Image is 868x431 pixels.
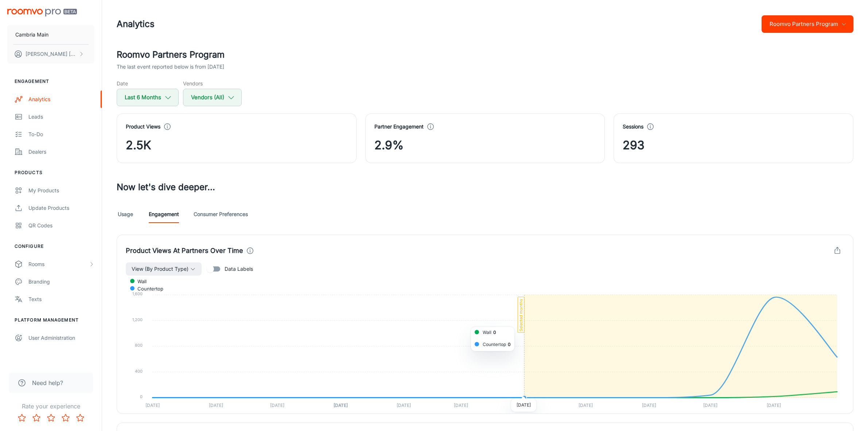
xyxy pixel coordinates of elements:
h3: Now let's dive deeper... [117,181,853,194]
button: Rate 5 star [73,411,87,425]
a: Engagement [149,205,179,223]
div: Dealers [28,148,94,156]
tspan: 1,200 [132,317,143,322]
span: 293 [623,136,645,154]
span: View (By Product Type) [132,265,188,273]
div: Leads [28,113,94,121]
button: Vendors (All) [183,89,242,106]
tspan: [DATE] [517,403,532,408]
tspan: [DATE] [703,403,717,408]
tspan: 0 [140,394,143,399]
h5: Vendors [183,80,242,87]
tspan: [DATE] [209,403,223,408]
tspan: [DATE] [270,403,284,408]
button: [PERSON_NAME] [PERSON_NAME] [7,45,94,64]
tspan: [DATE] [334,403,348,408]
h2: Roomvo Partners Program [117,48,853,61]
h5: Date [117,80,179,87]
p: Cambria Main [15,31,48,39]
tspan: 1,600 [132,291,143,296]
button: Rate 3 star [44,411,58,425]
a: Usage [117,205,134,223]
p: Rate your experience [6,402,96,411]
tspan: [DATE] [145,403,160,408]
button: Last 6 Months [117,89,179,106]
span: 2.5K [126,136,151,154]
tspan: 800 [135,343,143,348]
span: Data Labels [225,265,253,273]
button: Rate 1 star [15,411,29,425]
h4: Sessions [623,123,643,131]
div: My Products [28,186,94,195]
h4: Product Views [126,123,160,131]
button: Cambria Main [7,25,94,44]
h4: Partner Engagement [374,123,424,131]
span: Countertop [132,285,163,292]
h1: Analytics [117,18,155,31]
div: QR Codes [28,222,94,230]
tspan: [DATE] [767,403,781,408]
button: View (By Product Type) [126,262,202,276]
tspan: [DATE] [397,403,411,408]
div: User Administration [28,334,94,342]
a: Consumer Preferences [194,205,248,223]
div: Analytics [28,95,94,103]
p: The last event reported below is from [DATE] [117,63,224,71]
div: Update Products [28,204,94,212]
p: [PERSON_NAME] [PERSON_NAME] [26,50,77,58]
tspan: 400 [135,369,143,374]
div: Rooms [28,260,89,268]
div: To-do [28,130,94,138]
tspan: [DATE] [579,403,593,408]
button: Roomvo Partners Program [762,15,853,33]
span: Need help? [32,378,63,387]
div: Branding [28,278,94,286]
img: Roomvo PRO Beta [7,9,77,16]
button: Rate 4 star [58,411,73,425]
h4: Product Views At Partners Over Time [126,246,243,256]
span: 2.9% [374,136,404,154]
div: Texts [28,295,94,303]
span: Wall [132,278,147,285]
button: Rate 2 star [29,411,44,425]
tspan: [DATE] [642,403,656,408]
tspan: [DATE] [454,403,468,408]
